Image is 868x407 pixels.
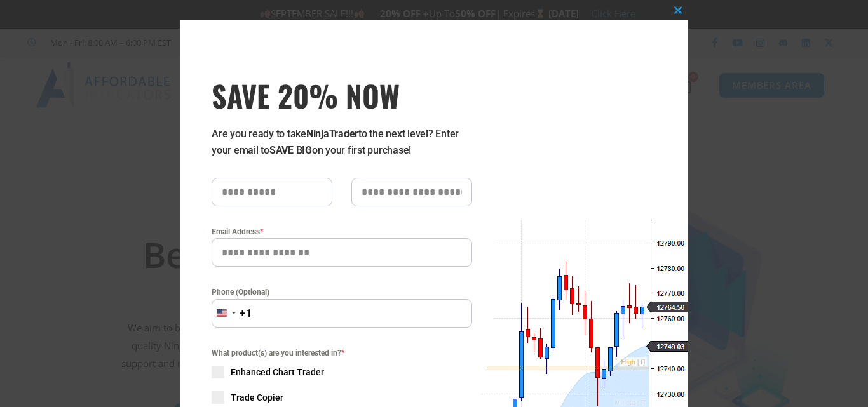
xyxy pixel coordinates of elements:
p: Are you ready to take to the next level? Enter your email to on your first purchase! [212,126,472,159]
span: What product(s) are you interested in? [212,347,472,359]
button: Selected country [212,299,252,328]
strong: NinjaTrader [306,128,358,140]
span: Enhanced Chart Trader [231,366,324,378]
label: Enhanced Chart Trader [212,366,472,378]
span: SAVE 20% NOW [212,77,472,113]
label: Phone (Optional) [212,286,472,298]
div: +1 [240,305,252,322]
span: Trade Copier [231,391,283,404]
label: Email Address [212,225,472,238]
strong: SAVE BIG [269,144,312,156]
label: Trade Copier [212,391,472,404]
